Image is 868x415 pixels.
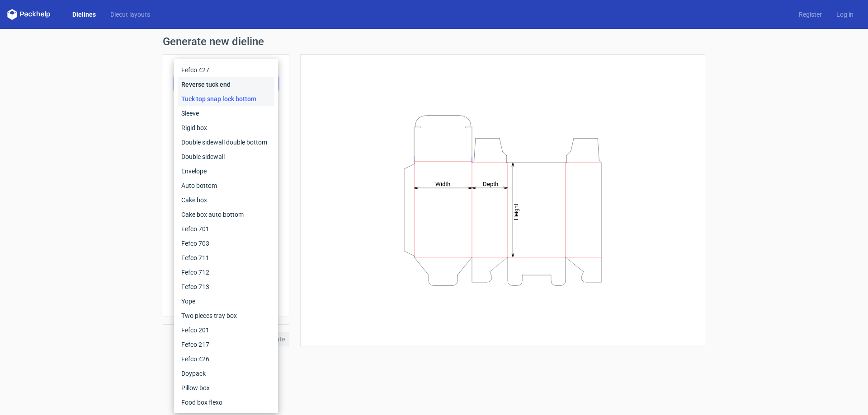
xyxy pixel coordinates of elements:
[178,178,274,193] div: Auto bottom
[178,323,274,337] div: Fefco 201
[178,121,274,135] div: Rigid box
[178,77,274,92] div: Reverse tuck end
[178,395,274,410] div: Food box flexo
[178,164,274,178] div: Envelope
[178,222,274,236] div: Fefco 701
[178,149,274,164] div: Double sidewall
[103,10,157,19] a: Diecut layouts
[178,63,274,77] div: Fefco 427
[178,265,274,280] div: Fefco 712
[178,337,274,352] div: Fefco 217
[178,294,274,308] div: Yope
[178,236,274,251] div: Fefco 703
[178,352,274,366] div: Fefco 426
[178,381,274,395] div: Pillow box
[178,106,274,121] div: Sleeve
[65,10,103,19] a: Dielines
[178,193,274,207] div: Cake box
[513,203,519,220] tspan: Height
[163,36,705,47] h1: Generate new dieline
[178,207,274,222] div: Cake box auto bottom
[178,92,274,106] div: Tuck top snap lock bottom
[178,308,274,323] div: Two pieces tray box
[178,251,274,265] div: Fefco 711
[178,280,274,294] div: Fefco 713
[178,366,274,381] div: Doypack
[483,180,498,187] tspan: Depth
[792,10,829,19] a: Register
[178,135,274,149] div: Double sidewall double bottom
[829,10,861,19] a: Log in
[435,180,450,187] tspan: Width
